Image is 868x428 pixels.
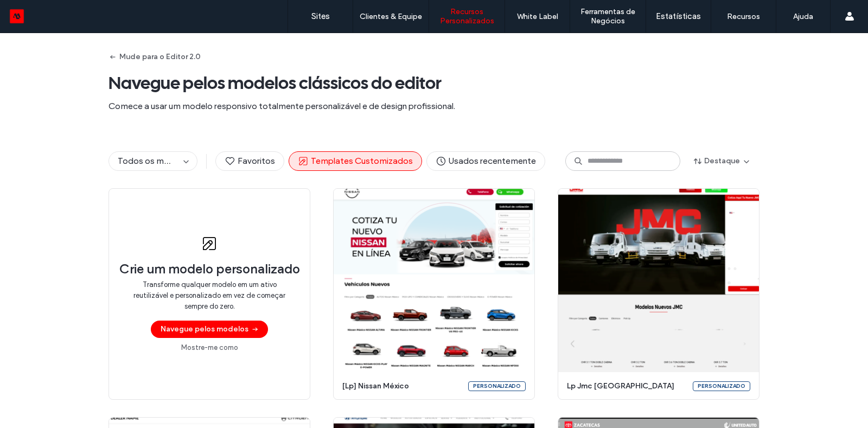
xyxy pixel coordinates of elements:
button: Destaque [685,152,759,170]
span: Ajuda [24,8,52,17]
label: Clientes & Equipe [360,12,422,21]
span: lp jmc [GEOGRAPHIC_DATA] [567,381,686,392]
span: [lp] nissan méxico [342,381,462,392]
span: Comece a usar um modelo responsivo totalmente personalizável e de design profissional. [108,100,759,112]
button: Mude para o Editor 2.0 [108,48,201,66]
span: Crie um modelo personalizado [119,261,300,277]
label: Estatísticas [656,11,701,21]
label: Recursos [727,12,760,21]
span: Navegue pelos modelos clássicos do editor [108,72,759,94]
span: Transforme qualquer modelo em um ativo reutilizável e personalizado em vez de começar sempre do z... [131,279,288,312]
span: Favoritos [225,155,275,167]
label: White Label [517,12,558,21]
label: Sites [311,11,330,21]
label: Ajuda [793,12,813,21]
button: Usados recentemente [426,151,545,171]
button: Navegue pelos modelos [151,321,268,338]
button: Templates Customizados [289,151,422,171]
span: Todos os modelos [118,156,191,166]
label: Ferramentas de Negócios [570,7,646,25]
a: Mostre-me como [181,342,238,353]
div: Personalizado [468,381,526,391]
span: Templates Customizados [298,155,413,167]
button: Todos os modelos [109,152,180,170]
span: Usados recentemente [436,155,536,167]
label: Recursos Personalizados [429,7,505,25]
button: Favoritos [215,151,284,171]
div: Personalizado [693,381,750,391]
